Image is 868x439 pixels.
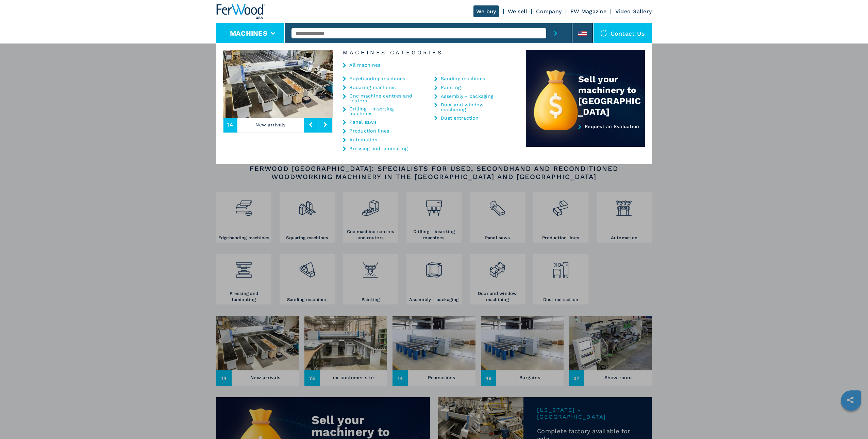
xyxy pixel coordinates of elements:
a: Edgebanding machines [349,76,405,81]
a: Assembly - packaging [441,94,493,99]
a: Production lines [349,128,389,133]
button: submit-button [546,23,565,43]
a: FW Magazine [570,8,606,15]
a: All machines [349,63,380,67]
a: Automation [349,137,378,142]
p: New arrivals [237,117,304,133]
a: Sanding machines [441,76,485,81]
a: We sell [508,8,528,15]
img: Ferwood [216,4,265,19]
button: Machines [230,29,267,37]
a: Squaring machines [349,85,396,90]
div: Contact us [594,23,652,43]
a: Door and window machining [441,102,509,112]
a: Panel saws [349,120,377,124]
a: Company [536,8,562,15]
a: Video Gallery [615,8,652,15]
a: Pressing and laminating [349,146,407,151]
a: Cnc machine centres and routers [349,93,417,103]
div: Sell your machinery to [GEOGRAPHIC_DATA] [578,74,645,117]
h6: Machines Categories [333,50,526,55]
a: Drilling - inserting machines [349,106,417,116]
a: We buy [473,5,499,17]
span: 14 [227,122,234,128]
a: Dust extraction [441,116,479,120]
img: image [223,50,333,118]
a: Painting [441,85,461,90]
img: Contact us [600,30,607,37]
img: image [333,50,442,118]
a: Request an Evaluation [526,124,645,147]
